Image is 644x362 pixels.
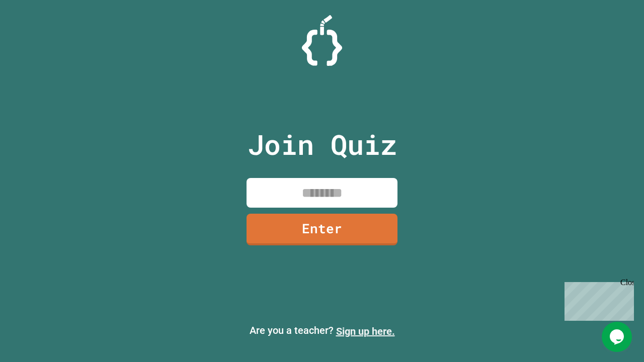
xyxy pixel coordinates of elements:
[336,325,395,337] a: Sign up here.
[602,322,634,352] iframe: chat widget
[560,278,634,321] iframe: chat widget
[248,124,397,165] p: Join Quiz
[8,323,636,339] p: Are you a teacher?
[4,4,69,64] div: Chat with us now!Close
[247,214,397,245] a: Enter
[302,15,342,66] img: Logo.svg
